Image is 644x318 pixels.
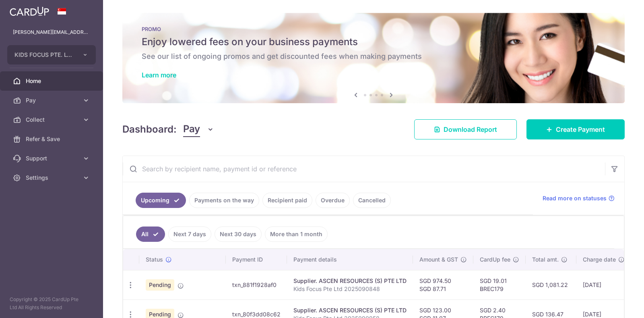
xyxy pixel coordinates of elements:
[413,270,473,299] td: SGD 974.50 SGD 87.71
[473,270,526,299] td: SGD 19.01 BREC179
[26,135,79,143] span: Refer & Save
[526,119,625,139] a: Create Payment
[26,154,79,162] span: Support
[293,277,407,285] div: Supplier. ASCEN RESOURCES (S) PTE LTD
[189,193,259,208] a: Payments on the way
[556,125,605,134] span: Create Payment
[146,256,163,264] span: Status
[142,52,605,61] h6: See our list of ongoing promos and get discounted fees when making payments
[262,193,312,208] a: Recipient paid
[168,227,211,242] a: Next 7 days
[26,96,79,104] span: Pay
[142,26,605,32] p: PROMO
[293,306,407,314] div: Supplier. ASCEN RESOURCES (S) PTE LTD
[226,249,287,270] th: Payment ID
[287,249,413,270] th: Payment details
[14,51,74,59] span: KIDS FOCUS PTE. LTD.
[532,256,559,264] span: Total amt.
[26,174,79,182] span: Settings
[10,6,49,16] img: CardUp
[480,256,510,264] span: CardUp fee
[26,77,79,85] span: Home
[122,13,625,103] img: Latest Promos Banner
[583,256,616,264] span: Charge date
[142,35,605,48] h5: Enjoy lowered fees on your business payments
[353,193,391,208] a: Cancelled
[526,270,576,299] td: SGD 1,081.22
[419,256,458,264] span: Amount & GST
[543,194,615,202] a: Read more on statuses
[576,270,631,299] td: [DATE]
[7,45,96,64] button: KIDS FOCUS PTE. LTD.
[316,193,350,208] a: Overdue
[444,125,497,134] span: Download Report
[136,193,186,208] a: Upcoming
[183,122,200,137] span: Pay
[293,285,407,293] p: Kids Focus Pte Ltd 2025090848
[136,227,165,242] a: All
[215,227,262,242] a: Next 30 days
[414,119,517,139] a: Download Report
[592,294,636,314] iframe: Opens a widget where you can find more information
[265,227,328,242] a: More than 1 month
[142,71,176,79] a: Learn more
[183,122,214,137] button: Pay
[123,156,605,182] input: Search by recipient name, payment id or reference
[146,279,174,291] span: Pending
[122,122,177,137] h4: Dashboard:
[543,194,607,202] span: Read more on statuses
[13,28,90,36] p: [PERSON_NAME][EMAIL_ADDRESS][DOMAIN_NAME]
[226,270,287,299] td: txn_881f1928af0
[26,116,79,124] span: Collect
